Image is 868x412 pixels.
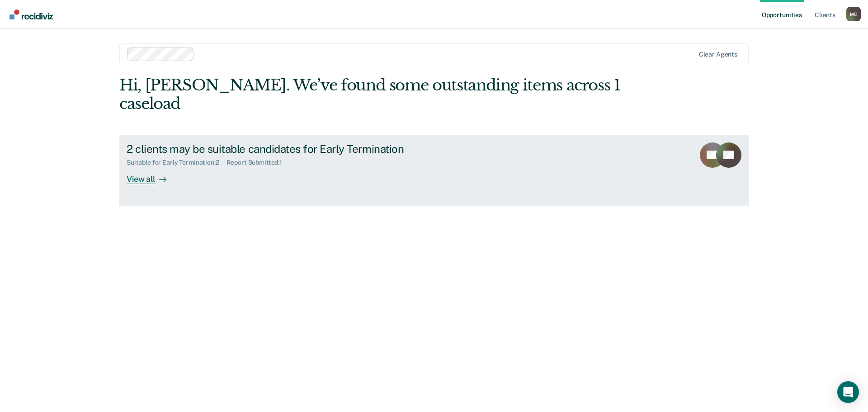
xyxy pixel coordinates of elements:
div: Suitable for Early Termination : 2 [127,159,226,166]
button: Profile dropdown button [846,7,861,21]
div: 2 clients may be suitable candidates for Early Termination [127,142,444,156]
div: Report Submitted : 1 [226,159,290,166]
img: Recidiviz [9,9,53,19]
div: View all [127,166,177,184]
div: Clear agents [699,51,737,58]
a: 2 clients may be suitable candidates for Early TerminationSuitable for Early Termination:2Report ... [119,135,749,206]
div: Hi, [PERSON_NAME]. We’ve found some outstanding items across 1 caseload [119,76,623,113]
div: M C [846,7,861,21]
div: Open Intercom Messenger [837,381,859,403]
